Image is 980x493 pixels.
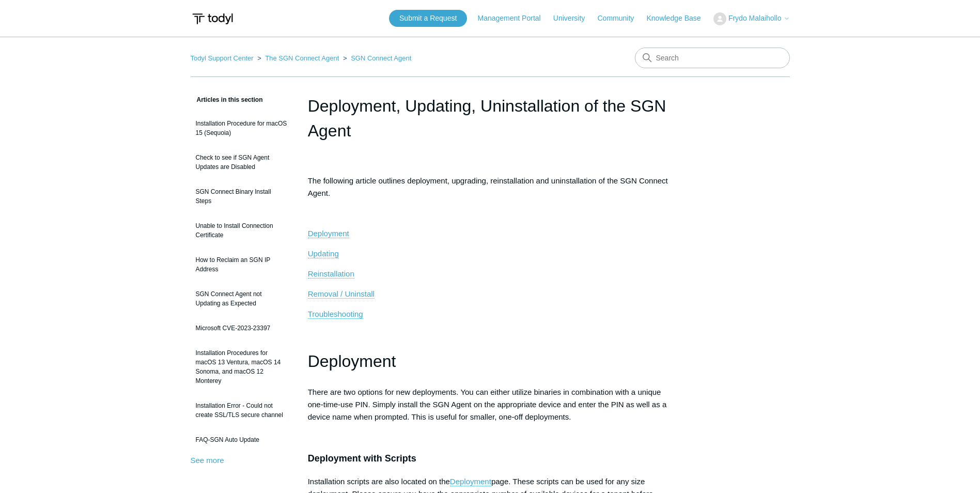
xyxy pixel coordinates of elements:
span: Reinstallation [308,269,354,278]
a: SGN Connect Binary Install Steps [191,182,292,211]
a: Reinstallation [308,269,354,279]
span: Troubleshooting [308,310,363,318]
span: Installation scripts are also located on the [308,477,450,486]
a: See more [191,456,224,465]
a: Deployment [308,229,349,238]
a: Installation Procedure for macOS 15 (Sequoia) [191,114,292,143]
span: Deployment with Scripts [308,453,416,464]
a: Deployment [450,477,491,486]
a: Knowledge Base [646,13,711,24]
span: Removal / Uninstall [308,289,375,298]
span: Articles in this section [191,96,263,103]
li: Todyl Support Center [191,54,256,62]
input: Search [635,48,790,68]
a: Unable to Install Connection Certificate [191,216,292,245]
span: Updating [308,249,339,258]
span: Deployment [308,352,396,371]
a: FAQ-SGN Auto Update [191,430,292,450]
a: The SGN Connect Agent [265,54,339,62]
a: Installation Error - Could not create SSL/TLS secure channel [191,396,292,425]
a: Troubleshooting [308,310,363,319]
span: There are two options for new deployments. You can either utilize binaries in combination with a ... [308,388,667,421]
a: Community [598,13,645,24]
a: Management Portal [478,13,551,24]
a: Installation Procedures for macOS 13 Ventura, macOS 14 Sonoma, and macOS 12 Monterey [191,343,292,391]
a: Submit a Request [389,10,467,27]
h1: Deployment, Updating, Uninstallation of the SGN Agent [308,94,673,143]
a: Updating [308,249,339,258]
a: How to Reclaim an SGN IP Address [191,250,292,279]
a: SGN Connect Agent not Updating as Expected [191,284,292,313]
a: Removal / Uninstall [308,289,375,299]
img: Todyl Support Center Help Center home page [191,9,235,28]
li: The SGN Connect Agent [255,54,341,62]
span: Frydo Malaihollo [728,14,782,22]
a: Todyl Support Center [191,54,254,62]
li: SGN Connect Agent [341,54,411,62]
span: Deployment [308,229,349,238]
a: Microsoft CVE-2023-23397 [191,318,292,338]
span: The following article outlines deployment, upgrading, reinstallation and uninstallation of the SG... [308,176,668,197]
a: SGN Connect Agent [351,54,411,62]
a: Check to see if SGN Agent Updates are Disabled [191,148,292,177]
a: University [553,13,595,24]
button: Frydo Malaihollo [713,12,790,25]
